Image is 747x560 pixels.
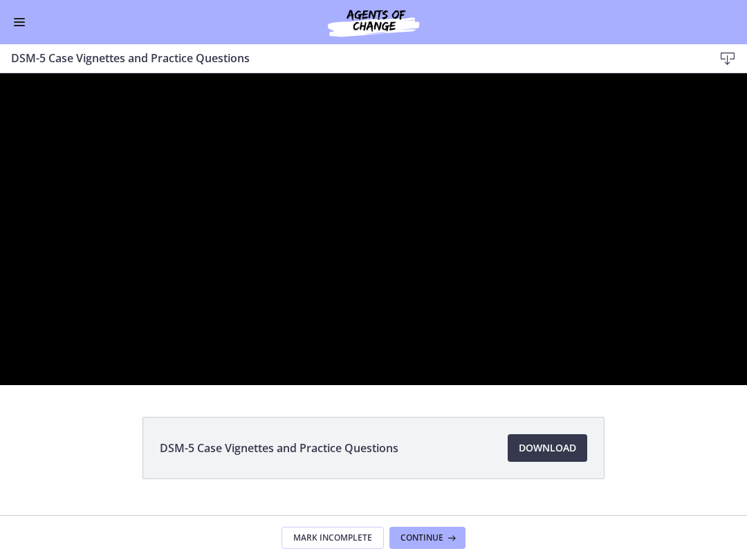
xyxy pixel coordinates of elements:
span: Download [519,440,576,456]
a: Download [508,434,587,462]
h3: DSM-5 Case Vignettes and Practice Questions [11,50,692,66]
button: Mark Incomplete [282,527,384,549]
span: Continue [400,532,443,543]
img: Agents of Change [290,6,456,39]
span: Mark Incomplete [293,532,372,543]
button: Enable menu [11,14,28,30]
button: Continue [389,527,465,549]
span: DSM-5 Case Vignettes and Practice Questions [160,440,398,456]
